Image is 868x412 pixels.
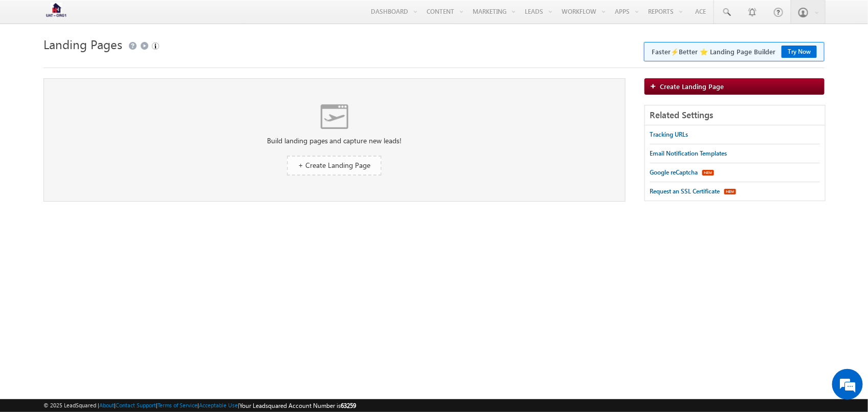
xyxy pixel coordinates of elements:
[116,402,156,408] a: Contact Support
[321,104,348,129] img: No data found
[99,402,114,408] a: About
[650,125,688,144] a: Tracking URLs
[287,156,382,176] a: + Create Landing Page
[43,3,69,20] img: Custom Logo
[650,83,660,89] img: add_icon.png
[782,46,817,58] button: Try Now
[43,36,122,52] span: Landing Pages
[43,401,356,410] span: © 2025 LeadSquared | | | | |
[158,402,197,408] a: Terms of Service
[650,182,720,201] a: Request an SSL Certificate
[341,402,356,409] span: 63259
[650,187,720,196] div: Request an SSL Certificate
[660,82,724,91] span: Create Landing Page
[652,47,775,56] div: Faster⚡Better ⭐ Landing Page Builder
[650,168,698,177] div: Google reCaptcha
[645,105,825,125] div: Related Settings
[44,136,625,145] div: Build landing pages and capture new leads!
[650,130,688,139] div: Tracking URLs
[650,149,727,158] div: Email Notification Templates
[650,144,727,163] a: Email Notification Templates
[199,402,238,408] a: Acceptable Use
[298,160,370,170] span: + Create Landing Page
[239,402,356,409] span: Your Leadsquared Account Number is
